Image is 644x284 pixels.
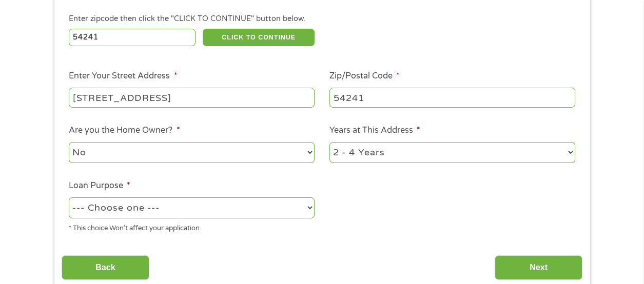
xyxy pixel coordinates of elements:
label: Years at This Address [329,125,420,136]
div: Enter zipcode then click the "CLICK TO CONTINUE" button below. [69,13,575,25]
input: Next [495,255,582,280]
label: Are you the Home Owner? [69,125,180,136]
input: Back [62,255,149,280]
button: CLICK TO CONTINUE [203,29,315,46]
div: * This choice Won’t affect your application [69,220,315,234]
label: Loan Purpose [69,180,130,191]
input: Enter Zipcode (e.g 01510) [69,29,196,46]
input: 1 Main Street [69,88,315,107]
label: Zip/Postal Code [329,71,400,82]
label: Enter Your Street Address [69,71,177,82]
